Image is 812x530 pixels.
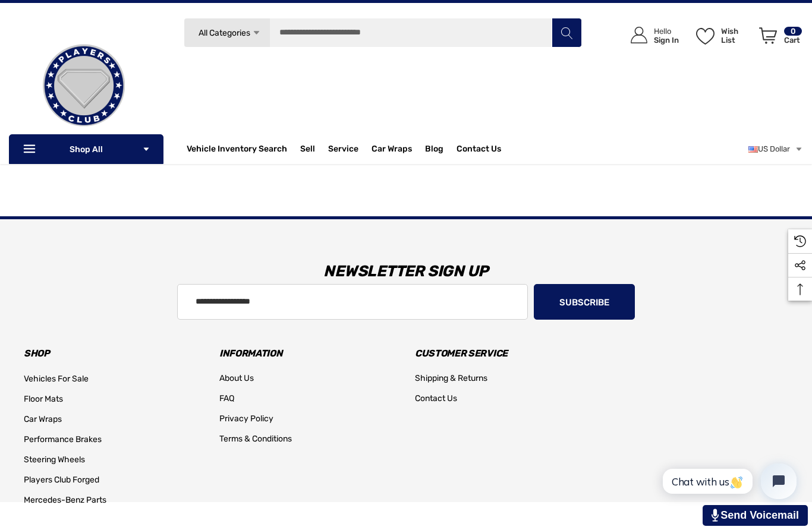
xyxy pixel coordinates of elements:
a: Car Wraps [372,137,425,161]
button: Search [552,18,581,48]
a: FAQ [219,389,234,409]
span: Mercedes-Benz Parts [24,495,106,505]
iframe: Tidio Chat [650,453,807,509]
p: Sign In [654,36,679,45]
img: PjwhLS0gR2VuZXJhdG9yOiBHcmF2aXQuaW8gLS0+PHN2ZyB4bWxucz0iaHR0cDovL3d3dy53My5vcmcvMjAwMC9zdmciIHhtb... [712,509,719,522]
svg: Review Your Cart [759,27,777,44]
span: Terms & Conditions [219,434,292,444]
a: Sell [300,137,328,161]
a: Wish List Wish List [691,15,754,56]
svg: Top [788,283,812,295]
a: Players Club Forged [24,470,99,490]
a: Privacy Policy [219,409,273,429]
button: Subscribe [534,284,635,320]
a: Performance Brakes [24,430,102,450]
a: Terms & Conditions [219,429,292,449]
span: About Us [219,373,254,383]
svg: Wish List [696,28,715,45]
h3: Shop [24,345,202,362]
span: Car Wraps [24,414,62,424]
a: Send Voicemail [703,505,808,526]
a: About Us [219,368,254,389]
a: Vehicle Inventory Search [187,144,287,157]
a: Steering Wheels [24,450,85,470]
span: All Categories [198,28,250,38]
svg: Social Media [794,260,806,272]
p: Wish List [721,27,753,45]
span: Sell [300,144,315,157]
a: Cart with 0 items [754,15,803,61]
a: Blog [425,144,443,157]
a: All Categories Icon Arrow Down Icon Arrow Up [184,18,270,48]
span: Steering Wheels [24,455,85,465]
h3: Newsletter Sign Up [15,254,797,289]
img: Players Club | Cars For Sale [24,26,143,145]
span: Players Club Forged [24,475,99,485]
h3: Customer Service [415,345,593,362]
svg: Icon Arrow Down [252,29,261,37]
h3: Information [219,345,397,362]
svg: Icon User Account [631,27,647,43]
span: Shipping & Returns [415,373,487,383]
span: Contact Us [415,393,457,403]
span: Car Wraps [372,144,412,157]
a: Mercedes-Benz Parts [24,490,106,510]
span: Privacy Policy [219,414,273,424]
a: Car Wraps [24,409,62,430]
a: Contact Us [415,389,457,409]
a: Contact Us [457,144,501,157]
p: Shop All [9,134,163,164]
a: Vehicles For Sale [24,369,89,389]
span: Floor Mats [24,394,63,404]
span: Vehicles For Sale [24,374,89,384]
p: Hello [654,27,679,36]
a: Floor Mats [24,389,63,409]
p: Cart [784,36,802,45]
span: FAQ [219,393,234,403]
svg: Icon Line [22,143,40,156]
span: Performance Brakes [24,434,102,444]
svg: Icon Arrow Down [142,145,150,153]
a: Service [328,144,358,157]
p: 0 [784,27,802,36]
a: Sign in [617,15,685,56]
a: USD [748,137,803,161]
a: Shipping & Returns [415,368,487,389]
svg: Recently Viewed [794,235,806,247]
